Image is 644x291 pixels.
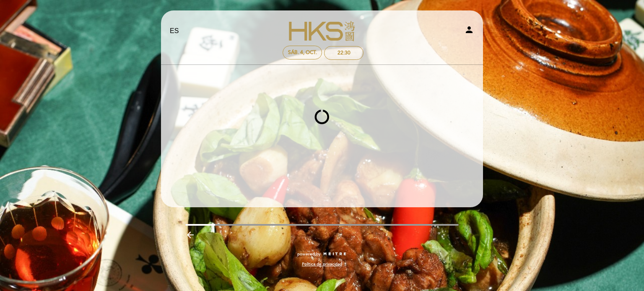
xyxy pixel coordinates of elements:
[270,20,374,43] a: HONG KONG STYLE
[464,25,474,35] i: person
[323,252,347,256] img: MEITRE
[297,251,347,257] a: powered by
[185,230,195,240] i: arrow_backward
[297,251,321,257] span: powered by
[338,50,351,56] div: 22:30
[288,49,317,56] div: sáb. 4, oct.
[302,261,342,267] a: Política de privacidad
[464,25,474,38] button: person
